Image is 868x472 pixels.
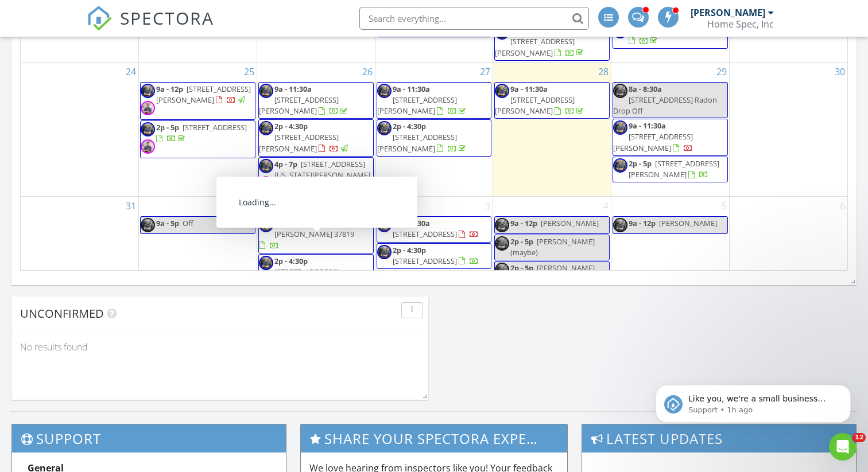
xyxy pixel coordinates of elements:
a: 2p - 4:30p [STREET_ADDRESS][PERSON_NAME] [377,119,492,157]
img: img_9940.jpg [141,139,155,154]
a: 9a - 11:30a [STREET_ADDRESS][PERSON_NAME] [495,84,586,116]
span: [STREET_ADDRESS][PERSON_NAME] [495,36,575,57]
a: 9a - 11:30a [STREET_ADDRESS] [393,218,479,239]
a: 4p - 6:30p [STREET_ADDRESS][PERSON_NAME] [495,25,586,57]
a: 9a - 12p [STREET_ADDRESS][PERSON_NAME] [140,82,255,120]
a: 9a - 11:30a [STREET_ADDRESS][PERSON_NAME] [258,82,374,119]
span: 9a - 12p [629,218,656,228]
a: 2p - 5p [STREET_ADDRESS] [156,122,247,143]
span: 2p - 5p [510,263,533,273]
span: 4337 TN-297, [PERSON_NAME] 37819 [274,218,354,239]
td: Go to August 25, 2025 [139,62,257,196]
img: img_0037.jpg [259,256,273,270]
span: [STREET_ADDRESS][PERSON_NAME] [259,95,339,116]
a: 9a - 12p 4337 TN-297, [PERSON_NAME] 37819 [258,216,374,253]
span: [PERSON_NAME] [537,263,595,273]
td: Go to August 26, 2025 [257,62,375,196]
a: 4p - 6:30p [STREET_ADDRESS][PERSON_NAME] [494,24,610,61]
a: Go to August 26, 2025 [360,63,375,81]
h3: Latest Updates [582,424,856,453]
img: img_0037.jpg [495,236,509,251]
iframe: Intercom live chat [829,433,857,461]
img: img_0037.jpg [613,218,627,232]
span: [STREET_ADDRESS][PERSON_NAME][PERSON_NAME] [259,267,339,299]
img: img_0037.jpg [377,84,392,98]
span: [STREET_ADDRESS] [393,229,457,239]
h3: Support [12,424,286,453]
span: [STREET_ADDRESS][US_STATE][PERSON_NAME] [274,159,370,180]
a: 2p - 4:30p [STREET_ADDRESS][PERSON_NAME][PERSON_NAME] [258,254,374,302]
a: Go to September 2, 2025 [365,197,375,215]
img: img_0037.jpg [495,263,509,277]
a: 2p - 5p [STREET_ADDRESS][PERSON_NAME] [613,157,728,182]
img: The Best Home Inspection Software - Spectora [87,6,112,31]
span: 2p - 4:30p [274,256,308,266]
span: 12 [852,433,866,442]
iframe: Intercom notifications message [638,361,868,441]
a: 2p - 4:30p [STREET_ADDRESS] [377,243,492,269]
img: img_0037.jpg [259,121,273,135]
a: 2p - 5p [STREET_ADDRESS][PERSON_NAME] [629,158,719,180]
span: 2p - 5p [629,158,652,169]
td: Go to August 31, 2025 [21,197,139,303]
img: img_0037.jpg [495,218,509,232]
img: img_0037.jpg [141,84,155,98]
span: 4p - 7p [274,159,297,169]
span: [STREET_ADDRESS] Radon Drop Off [613,95,717,116]
a: Go to September 4, 2025 [601,197,611,215]
span: 9a - 12p [510,218,537,228]
a: 4p - 7p [STREET_ADDRESS][US_STATE][PERSON_NAME] [274,159,370,191]
img: img_9940.jpg [259,176,273,190]
span: [STREET_ADDRESS][PERSON_NAME] [156,84,251,105]
td: Go to August 27, 2025 [375,62,493,196]
span: [STREET_ADDRESS][PERSON_NAME] [629,158,719,180]
a: 2p - 4:30p [STREET_ADDRESS][PERSON_NAME] [258,119,374,157]
span: [STREET_ADDRESS] [393,256,457,266]
img: img_0037.jpg [259,159,273,173]
img: img_0037.jpg [377,121,392,135]
span: Unconfirmed [20,306,104,321]
a: Go to August 24, 2025 [123,63,138,81]
a: 2p - 4:30p [STREET_ADDRESS] [393,245,479,266]
span: [STREET_ADDRESS] [183,122,247,132]
span: 9a - 11:30a [274,84,312,94]
span: 9a - 5p [156,218,179,228]
span: [PERSON_NAME] (maybe) [510,236,595,258]
a: Go to August 28, 2025 [596,63,611,81]
img: img_0037.jpg [495,84,509,98]
td: Go to September 6, 2025 [729,197,847,303]
span: 2p - 5p [156,122,179,132]
a: Go to August 29, 2025 [714,63,729,81]
a: 9a - 12p [STREET_ADDRESS][PERSON_NAME] [156,84,251,105]
a: 4p - 7p [STREET_ADDRESS][US_STATE][PERSON_NAME] [258,157,374,195]
a: SPECTORA [87,15,214,40]
a: 2p - 4:30p [STREET_ADDRESS][PERSON_NAME] [377,121,468,153]
input: Search everything... [359,7,589,30]
div: [PERSON_NAME] [691,7,765,18]
span: 9a - 11:30a [393,218,430,228]
a: 2p - 4:30p [STREET_ADDRESS][PERSON_NAME] [259,121,350,153]
span: 2p - 4:30p [393,245,426,255]
h3: Share Your Spectora Experience [301,424,568,453]
img: img_0037.jpg [141,218,155,232]
span: [STREET_ADDRESS][PERSON_NAME] [495,95,575,116]
a: 9a - 11:30a [STREET_ADDRESS] [377,216,492,242]
a: Go to August 30, 2025 [832,63,847,81]
img: img_0037.jpg [613,158,627,173]
span: [STREET_ADDRESS][PERSON_NAME] [613,131,693,153]
td: Go to August 28, 2025 [493,62,611,196]
a: 2p - 5p [STREET_ADDRESS] [140,120,255,158]
a: Go to August 31, 2025 [123,197,138,215]
img: img_0037.jpg [259,84,273,98]
img: img_0037.jpg [613,84,627,98]
a: Go to September 5, 2025 [719,197,729,215]
span: 2p - 5p [510,236,533,247]
a: Go to September 3, 2025 [483,197,493,215]
span: 8a - 8:30a [629,84,662,94]
span: [STREET_ADDRESS][PERSON_NAME] [259,132,339,153]
div: Home Spec, Inc [707,18,774,30]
